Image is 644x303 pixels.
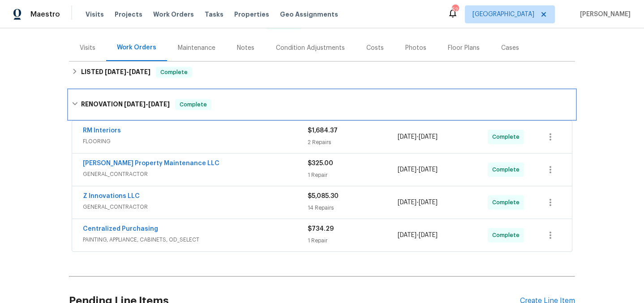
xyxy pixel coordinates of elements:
span: [DATE] [398,232,416,238]
span: [DATE] [419,134,438,140]
div: Condition Adjustments [276,44,345,53]
span: [DATE] [398,167,416,173]
span: FLOORING [83,137,308,146]
span: Complete [492,198,523,207]
span: [DATE] [419,232,438,238]
span: Complete [492,165,523,174]
div: Work Orders [117,43,156,52]
span: - [398,231,438,240]
div: Visits [80,44,95,53]
span: [DATE] [129,69,150,75]
span: - [398,165,438,174]
div: Costs [366,44,384,53]
span: Tasks [205,11,223,18]
span: $325.00 [308,160,333,167]
div: 52 [452,5,458,14]
span: - [398,132,438,141]
span: - [398,198,438,207]
span: [DATE] [105,69,126,75]
a: RM Interiors [83,127,121,134]
div: Maintenance [178,44,215,53]
span: [DATE] [124,101,146,107]
span: Complete [157,68,191,77]
div: 1 Repair [308,236,398,245]
span: Visits [86,10,104,19]
span: $734.29 [308,226,334,232]
h6: RENOVATION [81,99,170,110]
span: $1,684.37 [308,127,338,134]
span: Complete [492,231,523,240]
span: PAINTING, APPLIANCE, CABINETS, OD_SELECT [83,235,308,244]
div: 1 Repair [308,171,398,180]
span: Work Orders [153,10,194,19]
span: Projects [115,10,142,19]
a: [PERSON_NAME] Property Maintenance LLC [83,160,219,167]
span: [DATE] [419,199,438,206]
span: - [105,69,150,75]
div: 14 Repairs [308,203,398,212]
span: Maestro [30,10,60,19]
div: Notes [237,44,254,53]
span: [PERSON_NAME] [576,10,631,19]
div: Floor Plans [448,44,480,53]
span: [GEOGRAPHIC_DATA] [472,10,534,19]
div: LISTED [DATE]-[DATE]Complete [69,61,575,83]
span: Complete [176,100,210,109]
h6: LISTED [81,67,150,78]
span: [DATE] [148,101,170,107]
span: Geo Assignments [280,10,338,19]
div: RENOVATION [DATE]-[DATE]Complete [69,90,575,119]
div: 2 Repairs [308,138,398,147]
span: - [124,101,170,107]
span: GENERAL_CONTRACTOR [83,170,308,179]
span: Properties [234,10,269,19]
a: Z Innovations LLC [83,193,140,199]
span: [DATE] [398,134,416,140]
span: GENERAL_CONTRACTOR [83,202,308,211]
div: Cases [501,44,519,53]
span: [DATE] [398,199,416,206]
div: Photos [405,44,426,53]
span: [DATE] [419,167,438,173]
span: Complete [492,132,523,141]
a: Centralized Purchasing [83,226,158,232]
span: $5,085.30 [308,193,339,199]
